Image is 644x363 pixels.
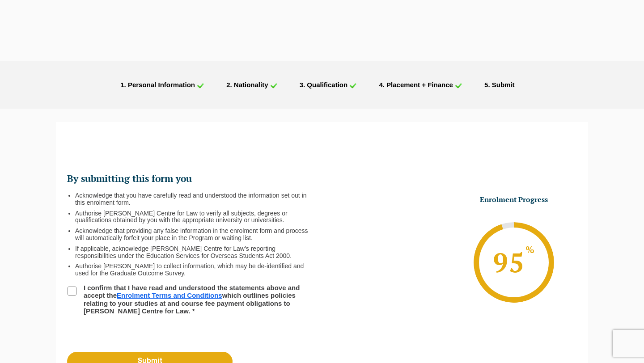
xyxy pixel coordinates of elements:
a: Enrolment Terms and Conditions [117,291,222,299]
span: 1 [120,81,124,89]
span: 2 [226,81,230,89]
span: . Nationality [230,81,268,89]
h3: Enrolment Progress [458,195,570,204]
span: . Personal Information [124,81,195,89]
li: Acknowledge that providing any false information in the enrolment form and process will automatic... [75,228,315,242]
sup: % [525,246,535,255]
li: Acknowledge that you have carefully read and understood the information set out in this enrolment... [75,192,315,207]
span: . Qualification [303,81,347,89]
span: 95 [491,245,536,280]
span: 4 [379,81,382,89]
span: . Submit [488,81,514,89]
img: check_icon [270,83,277,89]
img: check_icon [197,83,204,89]
span: 5 [484,81,488,89]
span: . Placement + Finance [383,81,453,89]
li: If applicable, acknowledge [PERSON_NAME] Centre for Law’s reporting responsibilities under the Ed... [75,245,315,260]
h2: By submitting this form you [67,173,315,185]
img: check_icon [455,83,462,89]
label: I confirm that I have read and understood the statements above and accept the which outlines poli... [78,284,308,315]
li: Authorise [PERSON_NAME] to collect information, which may be de-identified and used for the Gradu... [75,263,315,277]
span: 3 [300,81,303,89]
li: Authorise [PERSON_NAME] Centre for Law to verify all subjects, degrees or qualifications obtained... [75,210,315,224]
img: check_icon [349,83,356,89]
